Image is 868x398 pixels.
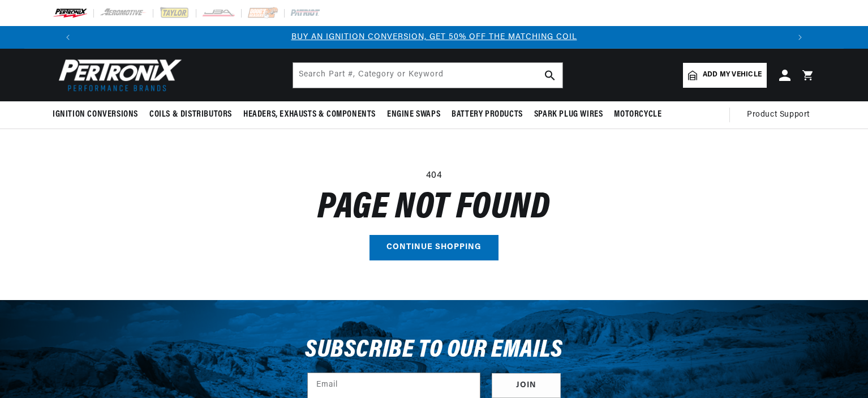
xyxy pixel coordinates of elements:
h3: Subscribe to our emails [305,340,563,361]
img: Pertronix [53,55,183,95]
summary: Spark Plug Wires [528,101,609,128]
summary: Motorcycle [608,101,667,128]
button: search button [538,63,562,88]
span: Add my vehicle [703,70,762,80]
span: Ignition Conversions [53,109,138,121]
span: Engine Swaps [387,109,440,121]
a: BUY AN IGNITION CONVERSION, GET 50% OFF THE MATCHING COIL [291,33,577,41]
a: Continue shopping [369,235,499,260]
input: Email [308,373,480,398]
summary: Ignition Conversions [53,101,144,128]
span: Battery Products [452,109,523,121]
button: Translation missing: en.sections.announcements.previous_announcement [57,26,79,49]
div: Announcement [79,31,789,44]
input: Search Part #, Category or Keyword [293,63,562,88]
span: Spark Plug Wires [534,109,603,121]
summary: Product Support [747,101,815,129]
span: Product Support [747,109,810,121]
summary: Coils & Distributors [144,101,238,128]
div: 1 of 3 [79,31,789,44]
h1: Page not found [53,192,815,224]
span: Motorcycle [614,109,661,121]
span: Coils & Distributors [149,109,232,121]
p: 404 [53,169,815,183]
button: Translation missing: en.sections.announcements.next_announcement [789,26,811,49]
summary: Engine Swaps [381,101,446,128]
a: Add my vehicle [683,63,767,88]
summary: Battery Products [446,101,528,128]
summary: Headers, Exhausts & Components [238,101,381,128]
slideshow-component: Translation missing: en.sections.announcements.announcement_bar [24,26,844,49]
span: Headers, Exhausts & Components [243,109,376,121]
